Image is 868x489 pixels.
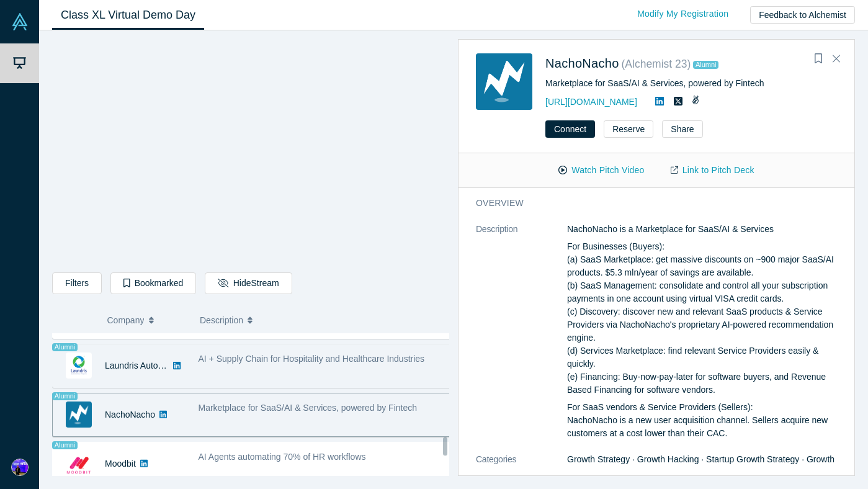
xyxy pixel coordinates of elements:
a: [URL][DOMAIN_NAME] [545,97,637,107]
dt: Categories [476,453,567,479]
button: Description [200,307,441,333]
span: Alumni [52,441,78,449]
span: Description [200,307,243,333]
span: Alumni [52,343,78,351]
p: For Businesses (Buyers): (a) SaaS Marketplace: get massive discounts on ~900 major SaaS/AI produc... [567,240,846,397]
div: Marketplace for SaaS/AI & Services, powered by Fintech [545,77,837,90]
a: Moodbit [105,459,136,469]
img: Laundris Autonomous Inventory Management's Logo [66,352,92,379]
small: ( Alchemist 23 ) [622,58,691,70]
span: Alumni [52,392,78,400]
h3: overview [476,197,829,210]
a: Modify My Registration [624,3,741,25]
img: NachoNacho's Logo [476,53,532,110]
a: Laundris Autonomous Inventory Management [105,361,280,370]
a: NachoNacho [545,56,619,70]
span: AI + Supply Chain for Hospitality and Healthcare Industries [199,354,425,364]
a: Link to Pitch Deck [658,159,767,181]
a: Class XL Virtual Demo Day [52,1,204,30]
span: Alumni [693,61,718,69]
button: Watch Pitch Video [545,159,657,181]
button: Bookmarked [110,272,196,294]
button: Filters [52,272,102,294]
iframe: Alchemist Class XL Demo Day: Vault [53,40,449,263]
p: For SaaS vendors & Service Providers (Sellers): NachoNacho is a new user acquisition channel. Sel... [567,401,846,440]
span: Growth Strategy · Growth Hacking · Startup Growth Strategy · Growth [567,454,834,464]
p: NachoNacho is a Marketplace for SaaS/AI & Services [567,223,846,236]
button: Share [662,120,702,138]
button: HideStream [205,272,292,294]
button: Feedback to Alchemist [750,6,855,24]
a: NachoNacho [105,410,155,419]
button: Connect [545,120,595,138]
span: Marketplace for SaaS/AI & Services, powered by Fintech [199,403,418,413]
img: Dima Mikhailov's Account [11,459,29,476]
img: Alchemist Vault Logo [11,13,29,30]
span: Company [107,307,145,333]
button: Close [827,49,846,69]
dt: Description [476,223,567,453]
button: Company [107,307,187,333]
button: Bookmark [810,50,827,68]
button: Reserve [604,120,653,138]
img: NachoNacho's Logo [66,402,92,428]
span: AI Agents automating 70% of HR workflows [199,452,366,462]
img: Moodbit's Logo [66,451,92,477]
